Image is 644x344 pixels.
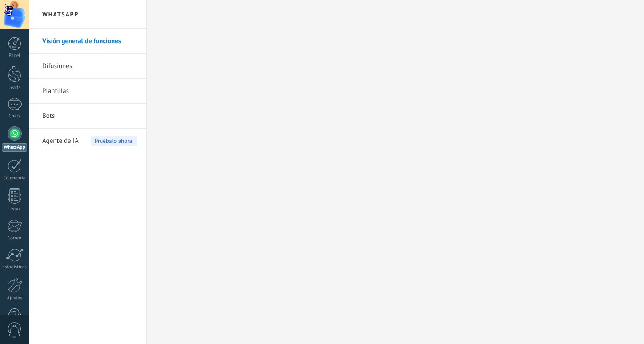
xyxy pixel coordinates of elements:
[2,113,28,119] div: Chats
[29,79,146,104] li: Plantillas
[2,206,28,212] div: Listas
[2,53,28,59] div: Panel
[2,235,28,241] div: Correo
[42,129,137,154] a: Agente de IA Pruébalo ahora!
[42,104,137,129] a: Bots
[29,129,146,153] li: Agente de IA
[2,264,28,270] div: Estadísticas
[2,143,27,152] div: WhatsApp
[29,104,146,129] li: Bots
[42,79,137,104] a: Plantillas
[91,136,137,146] span: Pruébalo ahora!
[42,129,79,154] span: Agente de IA
[29,54,146,79] li: Difusiones
[42,29,137,54] a: Visión general de funciones
[2,175,28,181] div: Calendario
[2,85,28,91] div: Leads
[29,29,146,54] li: Visión general de funciones
[2,295,28,301] div: Ajustes
[42,54,137,79] a: Difusiones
